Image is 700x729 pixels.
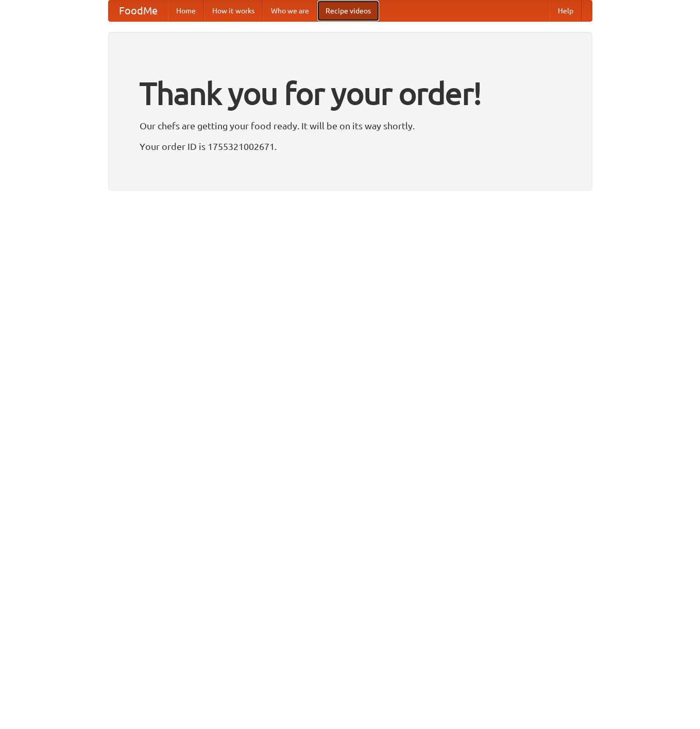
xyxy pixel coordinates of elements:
[140,118,561,133] p: Our chefs are getting your food ready. It will be on its way shortly.
[263,1,317,21] a: Who we are
[168,1,204,21] a: Home
[317,1,379,21] a: Recipe videos
[204,1,263,21] a: How it works
[109,1,168,21] a: FoodMe
[140,69,561,118] h1: Thank you for your order!
[550,1,582,21] a: Help
[140,139,561,154] p: Your order ID is 1755321002671.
